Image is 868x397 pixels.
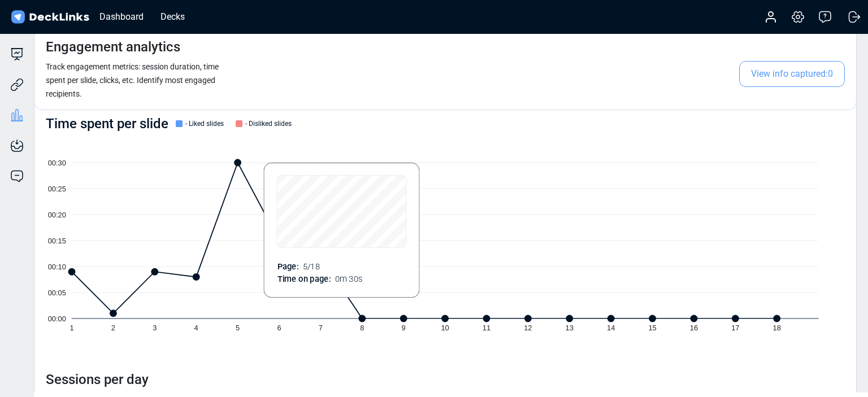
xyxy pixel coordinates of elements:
tspan: 9 [402,324,406,332]
tspan: 5 [236,324,240,332]
tspan: 7 [319,324,323,332]
tspan: 8 [361,324,364,332]
tspan: 00:25 [48,184,66,193]
tspan: 1 [70,324,73,332]
div: - Disliked slides [233,119,292,129]
tspan: 6 [277,324,281,332]
tspan: 13 [566,324,574,332]
img: DeckLinks [9,9,91,25]
tspan: 00:05 [48,289,66,297]
div: Decks [155,10,190,24]
tspan: 10 [441,324,449,332]
tspan: 00:20 [48,210,66,219]
div: - Liked slides [173,119,224,129]
tspan: 4 [194,324,198,332]
tspan: 18 [773,324,781,332]
tspan: 00:30 [48,158,66,167]
tspan: 16 [690,324,698,332]
small: Track engagement metrics: session duration, time spent per slide, clicks, etc. Identify most enga... [46,62,219,98]
div: Dashboard [94,10,149,24]
h4: Engagement analytics [46,39,180,55]
tspan: 00:00 [48,315,66,323]
h4: Sessions per day [46,372,845,388]
tspan: 2 [111,324,115,332]
tspan: 11 [483,324,491,332]
tspan: 14 [607,324,615,332]
tspan: 17 [732,324,740,332]
tspan: 00:15 [48,236,66,245]
tspan: 15 [649,324,657,332]
tspan: 3 [153,324,157,332]
h4: Time spent per slide [46,116,168,132]
span: View info captured: 0 [739,61,845,87]
tspan: 12 [524,324,532,332]
tspan: 00:10 [48,263,66,271]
